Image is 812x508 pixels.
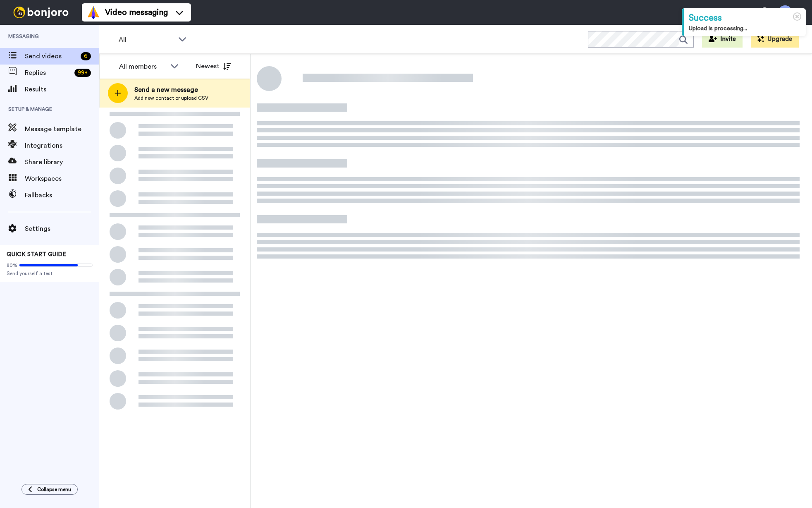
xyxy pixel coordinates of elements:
[751,31,799,48] button: Upgrade
[74,69,91,77] div: 99 +
[190,58,237,74] button: Newest
[105,7,168,18] span: Video messaging
[7,252,66,257] span: QUICK START GUIDE
[25,224,99,234] span: Settings
[25,84,99,94] span: Results
[702,31,743,48] button: Invite
[37,486,71,493] span: Collapse menu
[7,262,17,268] span: 80%
[134,85,208,95] span: Send a new message
[134,95,208,101] span: Add new contact or upload CSV
[81,52,91,60] div: 6
[25,124,99,134] span: Message template
[25,51,77,61] span: Send videos
[25,190,99,200] span: Fallbacks
[10,7,72,18] img: bj-logo-header-white.svg
[25,141,99,151] span: Integrations
[689,12,801,24] div: Success
[119,62,166,72] div: All members
[87,6,100,19] img: vm-color.svg
[25,68,71,78] span: Replies
[21,484,78,495] button: Collapse menu
[25,157,99,167] span: Share library
[689,24,801,33] div: Upload is processing...
[7,270,93,277] span: Send yourself a test
[25,174,99,184] span: Workspaces
[119,35,174,45] span: All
